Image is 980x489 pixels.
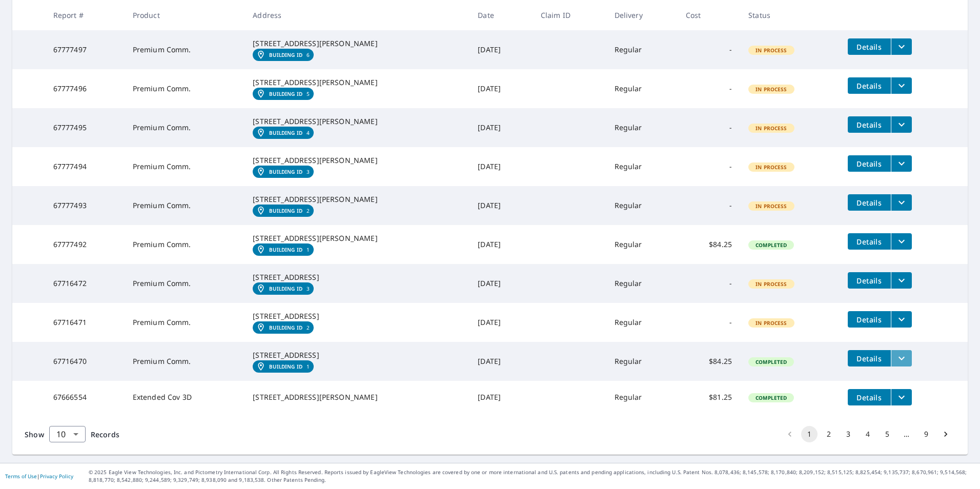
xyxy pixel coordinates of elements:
td: Regular [606,264,678,303]
a: Terms of Use [5,473,37,480]
td: $84.25 [678,342,741,381]
td: - [678,147,741,186]
em: Building ID [269,91,302,97]
td: - [678,69,741,108]
span: In Process [749,319,793,327]
button: filesDropdownBtn-67666554 [891,389,912,405]
span: Details [854,120,885,130]
a: Privacy Policy [40,473,73,480]
td: Premium Comm. [125,264,245,303]
td: [DATE] [469,264,533,303]
td: [DATE] [469,69,533,108]
button: filesDropdownBtn-67716471 [891,311,912,328]
button: Go to page 9 [918,426,934,442]
td: 67716471 [45,303,125,342]
button: Go to next page [937,426,954,442]
div: [STREET_ADDRESS][PERSON_NAME] [253,194,461,205]
td: Premium Comm. [125,108,245,147]
div: [STREET_ADDRESS][PERSON_NAME] [253,392,461,402]
td: $84.25 [678,225,741,264]
button: filesDropdownBtn-67777494 [891,155,912,172]
span: Completed [749,241,793,249]
td: - [678,108,741,147]
td: [DATE] [469,108,533,147]
em: Building ID [269,130,302,136]
nav: pagination navigation [780,426,955,442]
td: [DATE] [469,381,533,414]
td: 67777497 [45,30,125,69]
div: 10 [49,420,86,449]
em: Building ID [269,324,302,331]
div: [STREET_ADDRESS][PERSON_NAME] [253,155,461,166]
span: Details [854,354,885,363]
div: [STREET_ADDRESS] [253,311,461,321]
button: filesDropdownBtn-67716472 [891,272,912,289]
div: [STREET_ADDRESS] [253,272,461,282]
div: [STREET_ADDRESS] [253,350,461,360]
td: Regular [606,186,678,225]
td: Regular [606,147,678,186]
p: © 2025 Eagle View Technologies, Inc. and Pictometry International Corp. All Rights Reserved. Repo... [89,468,975,484]
td: [DATE] [469,147,533,186]
td: $81.25 [678,381,741,414]
td: Premium Comm. [125,69,245,108]
td: 67716470 [45,342,125,381]
a: Building ID1 [253,360,314,373]
em: Building ID [269,247,302,253]
span: Records [91,430,119,439]
span: Details [854,159,885,169]
span: Show [25,430,44,439]
td: Regular [606,381,678,414]
td: 67666554 [45,381,125,414]
a: Building ID5 [253,88,314,100]
td: Extended Cov 3D [125,381,245,414]
span: Details [854,237,885,247]
a: Building ID2 [253,321,314,334]
span: Completed [749,394,793,401]
span: In Process [749,280,793,288]
span: In Process [749,202,793,210]
button: filesDropdownBtn-67777492 [891,233,912,250]
td: - [678,264,741,303]
em: Building ID [269,52,302,58]
button: Go to page 2 [821,426,837,442]
a: Building ID3 [253,166,314,178]
button: detailsBtn-67716471 [848,311,891,328]
td: Premium Comm. [125,186,245,225]
td: 67777494 [45,147,125,186]
div: [STREET_ADDRESS][PERSON_NAME] [253,116,461,127]
td: Premium Comm. [125,225,245,264]
button: Go to page 4 [860,426,876,442]
td: [DATE] [469,342,533,381]
td: 67777496 [45,69,125,108]
span: In Process [749,47,793,54]
td: Regular [606,303,678,342]
button: detailsBtn-67666554 [848,389,891,405]
td: Regular [606,30,678,69]
span: Details [854,81,885,91]
em: Building ID [269,363,302,370]
span: Completed [749,358,793,365]
a: Building ID4 [253,127,314,139]
td: - [678,30,741,69]
td: [DATE] [469,303,533,342]
span: Details [854,393,885,402]
span: In Process [749,125,793,132]
button: detailsBtn-67716472 [848,272,891,289]
em: Building ID [269,208,302,214]
span: Details [854,198,885,208]
td: Regular [606,108,678,147]
button: filesDropdownBtn-67777493 [891,194,912,211]
button: detailsBtn-67777496 [848,77,891,94]
div: Show 10 records [49,426,86,442]
td: [DATE] [469,225,533,264]
span: Details [854,42,885,52]
span: Details [854,276,885,286]
button: page 1 [801,426,818,442]
span: Details [854,315,885,324]
button: detailsBtn-67716470 [848,350,891,366]
button: detailsBtn-67777495 [848,116,891,133]
button: detailsBtn-67777494 [848,155,891,172]
p: | [5,473,73,479]
td: [DATE] [469,30,533,69]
